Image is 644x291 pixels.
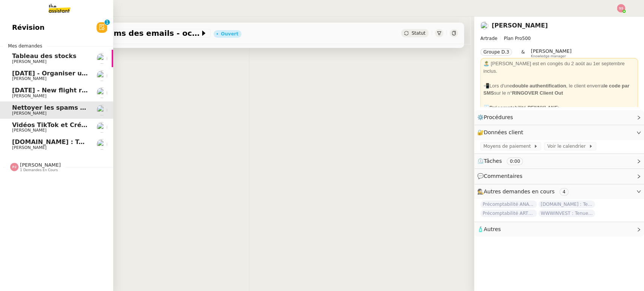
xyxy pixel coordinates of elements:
span: Procédures [484,114,513,120]
span: 🕵️ [477,188,572,195]
span: Précomptabilité ANATHA + WWWINVEST - septembre 2025 [480,201,537,208]
div: 📲Lors d'une , le client enverra sur le n° [483,82,635,97]
strong: RINGOVER Client Out [512,90,563,96]
span: Moyens de paiement [483,142,533,150]
img: users%2FSoHiyPZ6lTh48rkksBJmVXB4Fxh1%2Favatar%2F784cdfc3-6442-45b8-8ed3-42f1cc9271a4 [97,105,107,115]
a: [PERSON_NAME] [492,22,548,29]
span: 1 demandes en cours [20,168,58,172]
div: 🔐Données client [474,125,644,140]
nz-tag: 4 [559,188,569,196]
div: ⏲️Tâches 0:00 [474,154,644,168]
span: Mes demandes [3,42,47,50]
img: svg [617,4,625,12]
div: Ouvert [221,32,238,36]
span: Voir le calendrier [547,142,588,150]
div: 🧴Autres [474,222,644,237]
nz-tag: 0:00 [507,158,523,165]
span: WWWINVEST : Tenue comptable - Documents et justificatifs à fournir [538,210,595,217]
span: 🔐 [477,128,526,137]
strong: Précomptabilité PENNYLANE [489,105,558,110]
img: users%2FCk7ZD5ubFNWivK6gJdIkoi2SB5d2%2Favatar%2F3f84dbb7-4157-4842-a987-fca65a8b7a9a [97,122,107,133]
img: users%2FAXgjBsdPtrYuxuZvIJjRexEdqnq2%2Favatar%2F1599931753966.jpeg [97,53,107,64]
span: Vidéos TikTok et Créatives META - octobre 2025 [12,121,174,129]
img: users%2FSoHiyPZ6lTh48rkksBJmVXB4Fxh1%2Favatar%2F784cdfc3-6442-45b8-8ed3-42f1cc9271a4 [97,139,107,150]
div: 🏝️ [PERSON_NAME] est en congès du 2 août au 1er septembre inclus. [483,60,635,75]
span: Tâches [484,158,502,164]
nz-tag: Groupe D.3 [480,48,512,56]
span: & [521,48,524,58]
span: [DATE] - Organiser un vol pour [PERSON_NAME] [12,70,174,77]
app-user-label: Knowledge manager [531,48,572,58]
span: [DOMAIN_NAME] : Tenue comptable - Documents et justificatifs à fournir [12,138,259,145]
span: Révision [12,22,45,33]
img: svg [10,163,18,171]
span: ⏲️ [477,158,529,164]
img: users%2FC9SBsJ0duuaSgpQFj5LgoEX8n0o2%2Favatar%2Fec9d51b8-9413-4189-adfb-7be4d8c96a3c [97,87,107,98]
img: users%2FC9SBsJ0duuaSgpQFj5LgoEX8n0o2%2Favatar%2Fec9d51b8-9413-4189-adfb-7be4d8c96a3c [97,70,107,81]
nz-badge-sup: 1 [105,20,110,25]
span: [PERSON_NAME] [12,111,46,116]
span: Plan Pro [504,36,522,41]
span: Tableau des stocks [12,52,76,60]
span: ⚙️ [477,113,516,122]
span: [PERSON_NAME] [12,128,46,133]
p: 1 [106,20,109,26]
img: users%2FSoHiyPZ6lTh48rkksBJmVXB4Fxh1%2Favatar%2F784cdfc3-6442-45b8-8ed3-42f1cc9271a4 [480,21,489,30]
span: Knowledge manager [531,54,566,58]
span: [DOMAIN_NAME] : Tenue comptable - Documents et justificatifs à fournir [538,201,595,208]
strong: double authentification [512,83,566,89]
span: Autres demandes en cours [484,188,555,195]
span: Autres [484,226,501,232]
div: ⚙️Procédures [474,110,644,125]
div: 🧾 : [483,104,635,112]
span: 500 [522,36,531,41]
span: 💬 [477,173,526,179]
span: [PERSON_NAME] [12,59,46,64]
div: 🕵️Autres demandes en cours 4 [474,184,644,199]
span: [PERSON_NAME] [12,93,46,98]
span: Nettoyer les spams des emails - octobre 2025 [12,104,168,111]
span: [PERSON_NAME] [12,145,46,150]
div: 💬Commentaires [474,169,644,184]
span: [PERSON_NAME] [12,76,46,81]
span: Données client [484,129,523,135]
span: 🧴 [477,226,501,232]
span: [DATE] - New flight request - [PERSON_NAME] [12,87,168,94]
span: Artrade [480,36,497,41]
span: [PERSON_NAME] [531,48,572,54]
span: Nettoyer les spams des emails - octobre 2025 [44,29,200,37]
span: [PERSON_NAME] [20,162,61,168]
span: Précomptabilité ARTRADE - septembre 2025 [480,210,537,217]
span: Statut [412,31,426,36]
span: Commentaires [484,173,522,179]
